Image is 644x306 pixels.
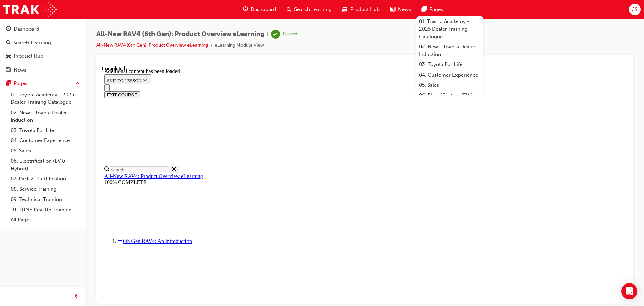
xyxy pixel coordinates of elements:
[243,5,248,14] span: guage-icon
[14,80,28,87] div: Pages
[75,79,80,88] span: up-icon
[8,156,83,174] a: 06. Electrification (EV & Hybrid)
[429,6,443,13] span: Pages
[416,80,483,90] a: 05. Sales
[8,205,83,215] a: 10. TUNE Rev-Up Training
[337,3,385,16] a: car-iconProduct Hub
[6,53,11,59] span: car-icon
[416,16,483,42] a: 01. Toyota Academy - 2025 Dealer Training Catalogue
[3,2,57,17] img: Trak
[422,5,427,14] span: pages-icon
[8,146,83,156] a: 05. Sales
[6,81,11,87] span: pages-icon
[67,100,77,108] button: Close search menu
[14,25,39,33] div: Dashboard
[3,77,83,90] button: Pages
[6,67,11,73] span: news-icon
[3,37,83,49] a: Search Learning
[8,90,83,107] a: 01. Toyota Academy - 2025 Dealer Training Catalogue
[3,64,83,76] a: News
[629,4,641,15] button: JS
[416,3,448,16] a: pages-iconPages
[294,6,332,13] span: Search Learning
[5,12,47,17] span: SKIP TO LESSON
[8,101,67,108] input: Search
[13,39,51,47] div: Search Learning
[6,40,11,46] span: search-icon
[74,293,79,301] span: prev-icon
[96,42,208,48] a: All-New RAV4 (6th Gen): Product Overview eLearning
[398,6,411,13] span: News
[287,5,291,14] span: search-icon
[3,9,49,19] button: SKIP TO LESSON
[416,42,483,59] a: 02. New - Toyota Dealer Induction
[416,90,483,108] a: 06. Electrification (EV & Hybrid)
[8,194,83,205] a: 09. Technical Training
[3,19,8,26] button: Close navigation menu
[8,125,83,136] a: 03. Toyota For Life
[416,70,483,80] a: 04. Customer Experience
[14,52,43,60] div: Product Hub
[96,30,264,38] span: All-New RAV4 (6th Gen): Product Overview eLearning
[3,3,524,9] div: Additional content has been loaded
[281,3,337,16] a: search-iconSearch Learning
[8,135,83,146] a: 04. Customer Experience
[3,108,101,114] a: All-New RAV4: Product Overview eLearning
[632,6,637,13] span: JS
[350,6,380,13] span: Product Hub
[14,66,26,74] div: News
[390,5,395,14] span: news-icon
[251,6,276,13] span: Dashboard
[8,184,83,194] a: 08. Service Training
[3,21,83,77] button: DashboardSearch LearningProduct HubNews
[3,50,83,62] a: Product Hub
[8,174,83,184] a: 07. Parts21 Certification
[267,30,268,38] span: |
[416,59,483,70] a: 03. Toyota For Life
[215,42,264,49] li: eLearning Module View
[3,23,83,35] a: Dashboard
[385,3,416,16] a: news-iconNews
[237,3,281,16] a: guage-iconDashboard
[3,114,524,120] div: 100% COMPLETE
[8,215,83,225] a: All Pages
[342,5,347,14] span: car-icon
[271,30,280,39] span: learningRecordVerb_PASS-icon
[3,26,38,33] button: EXIT COURSE
[283,31,297,37] div: Passed
[6,26,11,32] span: guage-icon
[8,107,83,125] a: 02. New - Toyota Dealer Induction
[621,283,637,299] div: Open Intercom Messenger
